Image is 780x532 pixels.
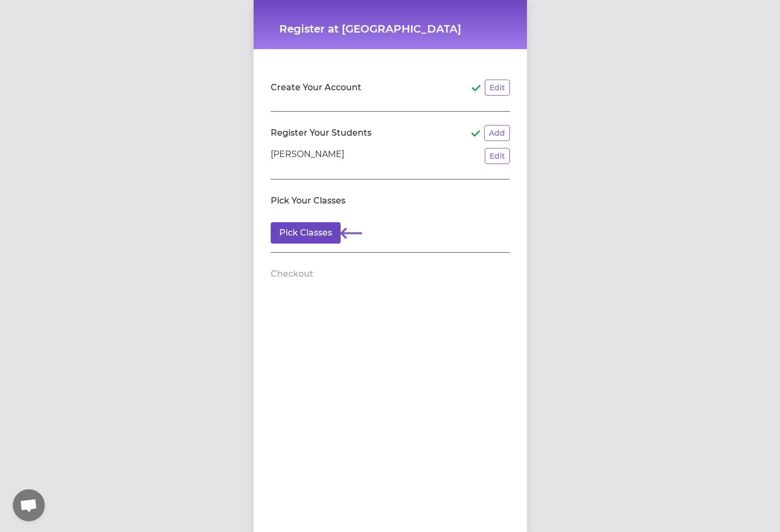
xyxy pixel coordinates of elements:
button: Edit [485,148,510,164]
h2: Checkout [271,268,313,280]
h2: Register Your Students [271,127,372,139]
button: Edit [485,80,510,96]
button: Add [484,125,510,141]
h2: Create Your Account [271,81,361,94]
p: [PERSON_NAME] [271,148,344,164]
div: Open chat [13,489,45,521]
button: Pick Classes [271,222,341,244]
h1: Register at [GEOGRAPHIC_DATA] [279,21,501,36]
h2: Pick Your Classes [271,194,345,207]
